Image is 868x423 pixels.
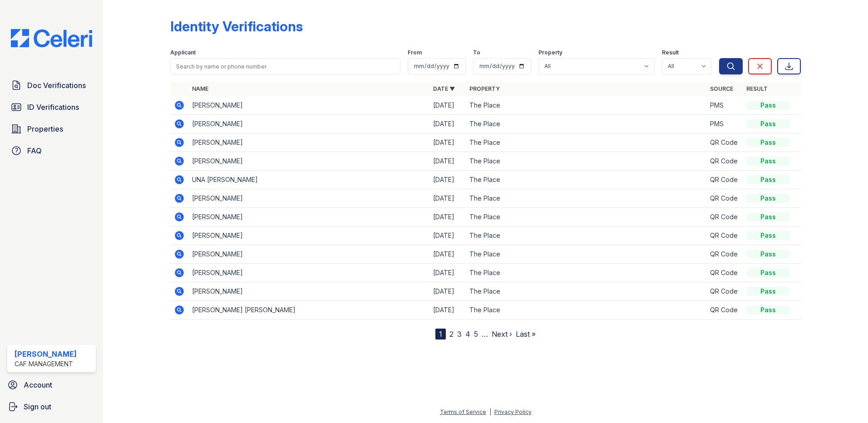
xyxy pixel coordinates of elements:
td: The Place [466,264,707,282]
a: Terms of Service [440,408,486,415]
label: Property [538,49,562,56]
div: Pass [746,212,790,221]
td: QR Code [706,301,743,320]
td: [PERSON_NAME] [188,226,429,245]
div: Pass [746,101,790,110]
input: Search by name or phone number [170,58,400,74]
td: The Place [466,282,707,301]
a: Account [4,376,99,394]
a: Privacy Policy [494,408,532,415]
td: [PERSON_NAME] [188,152,429,171]
div: Pass [746,287,790,296]
div: Pass [746,268,790,277]
td: QR Code [706,152,743,171]
a: Next › [492,330,512,339]
td: QR Code [706,245,743,264]
div: Pass [746,305,790,315]
td: QR Code [706,189,743,208]
td: QR Code [706,171,743,189]
div: 1 [435,329,446,339]
a: 3 [457,330,462,339]
td: QR Code [706,208,743,226]
span: Sign out [24,401,51,412]
div: | [489,408,491,415]
a: 4 [465,330,470,339]
label: To [473,49,480,56]
td: [DATE] [429,115,466,133]
td: The Place [466,96,707,115]
a: FAQ [7,142,96,160]
td: QR Code [706,282,743,301]
td: [DATE] [429,152,466,171]
td: [PERSON_NAME] [188,282,429,301]
td: [PERSON_NAME] [188,264,429,282]
div: Pass [746,250,790,259]
td: [PERSON_NAME] [188,96,429,115]
div: Pass [746,194,790,203]
a: Name [192,85,208,92]
a: ID Verifications [7,98,96,116]
a: Properties [7,120,96,138]
td: [DATE] [429,264,466,282]
td: The Place [466,133,707,152]
td: [DATE] [429,96,466,115]
td: [DATE] [429,301,466,320]
span: FAQ [27,145,42,156]
td: [DATE] [429,133,466,152]
td: [DATE] [429,208,466,226]
div: Pass [746,157,790,166]
td: [PERSON_NAME] [188,189,429,208]
label: Applicant [170,49,196,56]
div: Identity Verifications [170,18,303,34]
td: [PERSON_NAME] [188,208,429,226]
td: The Place [466,171,707,189]
span: Properties [27,123,63,134]
td: The Place [466,245,707,264]
td: [DATE] [429,171,466,189]
a: 2 [449,330,454,339]
label: Result [662,49,679,56]
td: [DATE] [429,226,466,245]
div: Pass [746,231,790,240]
td: The Place [466,152,707,171]
div: Pass [746,138,790,147]
td: [DATE] [429,245,466,264]
td: [DATE] [429,282,466,301]
div: Pass [746,119,790,128]
td: QR Code [706,264,743,282]
a: Property [469,85,500,92]
td: QR Code [706,133,743,152]
td: The Place [466,115,707,133]
td: [PERSON_NAME] [PERSON_NAME] [188,301,429,320]
div: [PERSON_NAME] [15,349,77,359]
a: Sign out [4,398,99,416]
td: [PERSON_NAME] [188,115,429,133]
span: Account [24,379,52,390]
td: The Place [466,189,707,208]
label: From [408,49,422,56]
a: Date ▼ [433,85,455,92]
div: Pass [746,175,790,184]
a: 5 [474,330,478,339]
td: QR Code [706,226,743,245]
td: PMS [706,96,743,115]
a: Last » [516,330,536,339]
span: Doc Verifications [27,80,86,91]
span: ID Verifications [27,102,79,113]
td: [DATE] [429,189,466,208]
td: PMS [706,115,743,133]
div: CAF Management [15,359,77,369]
td: UNA [PERSON_NAME] [188,171,429,189]
td: The Place [466,208,707,226]
a: Source [710,85,733,92]
td: The Place [466,301,707,320]
td: The Place [466,226,707,245]
a: Doc Verifications [7,76,96,94]
td: [PERSON_NAME] [188,245,429,264]
td: [PERSON_NAME] [188,133,429,152]
span: … [482,329,488,339]
a: Result [746,85,768,92]
img: CE_Logo_Blue-a8612792a0a2168367f1c8372b55b34899dd931a85d93a1a3d3e32e68fde9ad4.png [4,29,99,47]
